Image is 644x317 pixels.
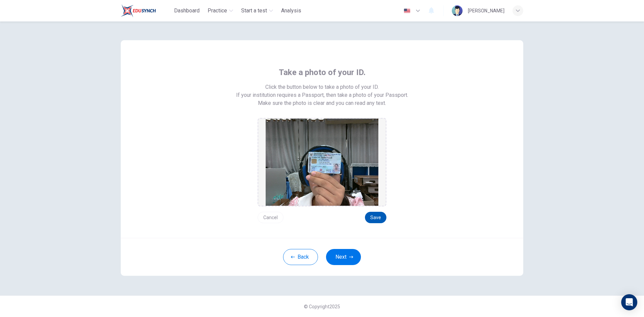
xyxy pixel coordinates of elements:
[266,119,378,206] img: preview screemshot
[208,7,227,15] span: Practice
[258,212,283,223] button: Cancel
[121,4,171,17] a: Train Test logo
[304,304,340,309] span: © Copyright 2025
[326,249,361,265] button: Next
[236,83,408,99] span: Click the button below to take a photo of your ID. If your institution requires a Passport, then ...
[238,5,276,17] button: Start a test
[241,7,267,15] span: Start a test
[205,5,236,17] button: Practice
[281,7,301,15] span: Analysis
[283,249,318,265] button: Back
[403,8,411,13] img: en
[174,7,200,15] span: Dashboard
[171,5,202,17] button: Dashboard
[121,4,156,17] img: Train Test logo
[278,5,304,17] button: Analysis
[468,7,504,15] div: [PERSON_NAME]
[258,99,386,107] span: Make sure the photo is clear and you can read any text.
[621,294,637,310] div: Open Intercom Messenger
[452,5,463,16] img: Profile picture
[365,212,386,223] button: Save
[279,67,366,78] span: Take a photo of your ID.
